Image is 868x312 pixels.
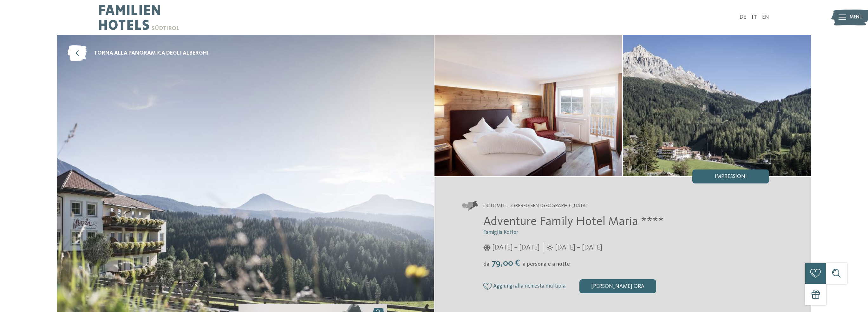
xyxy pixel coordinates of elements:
[483,245,491,251] i: Orari d'apertura inverno
[762,15,769,20] a: EN
[555,243,602,253] span: [DATE] – [DATE]
[752,15,757,20] a: IT
[483,230,518,235] span: Famiglia Kofler
[579,279,656,293] div: [PERSON_NAME] ora
[523,262,570,267] span: a persona e a notte
[547,245,553,251] i: Orari d'apertura estate
[493,283,565,289] span: Aggiungi alla richiesta multipla
[483,216,664,228] span: Adventure Family Hotel Maria ****
[483,262,489,267] span: da
[492,243,539,253] span: [DATE] – [DATE]
[715,174,747,180] span: Impressioni
[483,203,587,210] span: Dolomiti – Obereggen-[GEOGRAPHIC_DATA]
[850,14,863,21] span: Menu
[434,35,623,176] img: Il family hotel a Obereggen per chi ama il piacere della scoperta
[490,259,522,268] span: 79,00 €
[68,45,209,61] a: torna alla panoramica degli alberghi
[740,15,746,20] a: DE
[623,35,811,176] img: Il family hotel a Obereggen per chi ama il piacere della scoperta
[94,50,209,57] span: torna alla panoramica degli alberghi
